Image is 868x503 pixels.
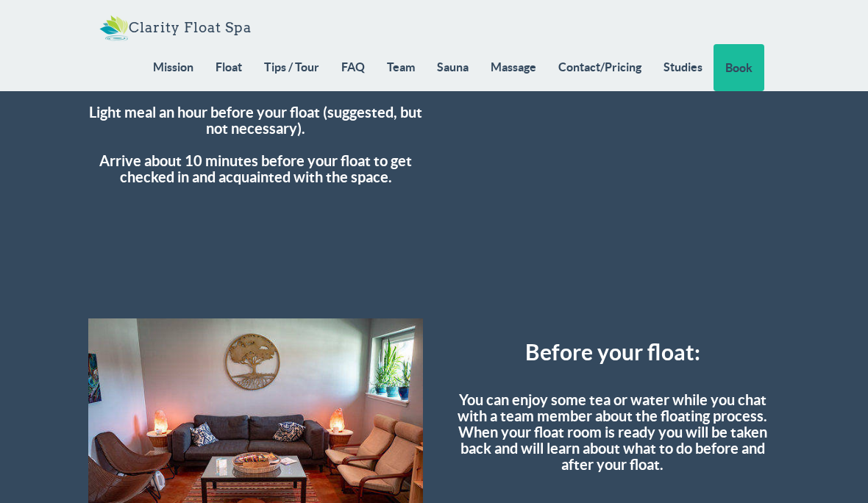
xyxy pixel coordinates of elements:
a: FAQ [330,44,376,90]
h4: You can enjoy some tea or water while you chat with a team member about the floating process. Whe... [445,376,780,473]
a: Float [204,44,253,90]
a: Book [714,44,764,91]
a: Studies [652,44,714,90]
a: Mission [142,44,204,90]
a: Massage [480,44,547,90]
a: Tips / Tour [253,44,330,90]
a: Team [376,44,426,90]
a: Contact/Pricing [547,44,652,90]
h3: Before your float: [445,340,780,365]
a: Sauna [426,44,480,90]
